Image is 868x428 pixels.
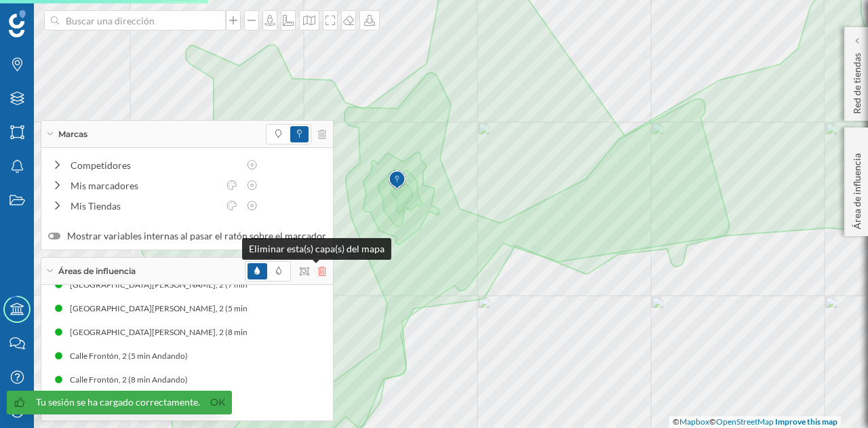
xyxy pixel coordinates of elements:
[48,229,326,243] label: Mostrar variables internas al pasar el ratón sobre el marcador
[775,416,837,427] a: Improve this map
[207,395,229,410] a: Ok
[27,9,75,22] span: Soporte
[679,416,709,427] a: Mapbox
[70,349,195,363] div: Calle Frontón, 2 (5 min Andando)
[850,148,864,229] p: Área de influencia
[669,416,841,428] div: © ©
[9,10,26,37] img: Geoblink Logo
[58,128,87,140] span: Marcas
[716,416,774,427] a: OpenStreetMap
[71,178,218,193] div: Mis marcadores
[71,199,218,213] div: Mis Tiendas
[71,158,239,172] div: Competidores
[70,326,292,339] div: [GEOGRAPHIC_DATA][PERSON_NAME], 2 (8 min Andando)
[58,265,136,277] span: Áreas de influencia
[389,167,406,194] img: Marker
[70,302,292,315] div: [GEOGRAPHIC_DATA][PERSON_NAME], 2 (5 min Andando)
[70,373,195,387] div: Calle Frontón, 2 (8 min Andando)
[36,395,200,409] div: Tu sesión se ha cargado correctamente.
[70,278,307,292] div: [GEOGRAPHIC_DATA][PERSON_NAME], 2 (7 min Conduciendo)
[850,47,864,114] p: Red de tiendas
